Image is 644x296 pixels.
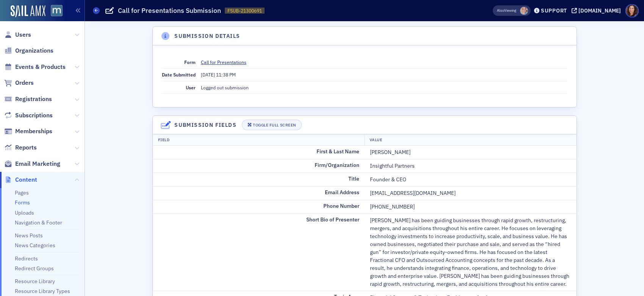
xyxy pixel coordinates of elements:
a: Redirects [15,255,38,262]
span: Viewing [497,8,516,13]
a: Organizations [4,47,53,55]
span: Subscriptions [15,111,53,120]
span: Content [15,176,37,184]
span: Form [184,59,196,65]
span: Memberships [15,127,52,136]
div: Founder & CEO [370,176,571,184]
button: [DOMAIN_NAME] [572,8,624,13]
a: Resource Library Types [15,288,70,294]
th: Field [153,134,365,146]
span: Email Marketing [15,160,60,168]
dd: Logged out submission [201,81,567,93]
a: Users [4,31,31,39]
span: Reports [15,143,37,152]
a: Content [4,176,37,184]
button: Toggle Full Screen [242,120,302,130]
div: [DOMAIN_NAME] [578,7,621,14]
img: SailAMX [11,5,45,17]
span: Dee Sullivan [520,7,528,15]
a: News Categories [15,242,55,249]
div: Insightful Partners [370,162,571,170]
td: First & Last Name [153,146,365,159]
h4: Submission Details [174,32,240,40]
a: Registrations [4,95,52,103]
span: Events & Products [15,63,66,71]
div: [EMAIL_ADDRESS][DOMAIN_NAME] [370,189,571,197]
span: Profile [625,4,639,17]
div: [PERSON_NAME] [370,148,571,156]
a: Uploads [15,209,34,216]
a: Pages [15,189,29,196]
a: Reports [4,143,37,152]
div: [PERSON_NAME] has been guiding businesses through rapid growth, restructuring, mergers, and acqui... [370,217,571,288]
a: Resource Library [15,278,55,285]
span: User [186,84,196,90]
div: Also [497,8,504,13]
h4: Submission Fields [174,121,237,129]
a: Events & Products [4,63,66,71]
h1: Call for Presentations Submission [118,6,221,15]
div: Toggle Full Screen [253,123,296,127]
a: Subscriptions [4,111,53,120]
a: Email Marketing [4,160,60,168]
a: Forms [15,199,30,206]
span: 11:38 PM [216,72,236,78]
th: Value [364,134,576,146]
span: Registrations [15,95,52,103]
td: Firm/Organization [153,159,365,173]
span: [DATE] [201,72,216,78]
a: Orders [4,79,34,87]
span: Organizations [15,47,53,55]
a: Redirect Groups [15,265,54,272]
div: Support [541,7,567,14]
a: News Posts [15,232,43,239]
span: FSUB-21300691 [227,8,262,14]
span: Orders [15,79,34,87]
a: Memberships [4,127,52,136]
div: [PHONE_NUMBER] [370,203,571,211]
a: View Homepage [45,5,63,18]
a: Call for Presentations [201,59,252,65]
td: Phone Number [153,200,365,213]
td: Short Bio of Presenter [153,213,365,291]
a: Navigation & Footer [15,219,62,226]
span: Date Submitted [162,72,196,78]
td: Email Address [153,186,365,200]
img: SailAMX [51,5,63,17]
span: Users [15,31,31,39]
td: Title [153,173,365,186]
